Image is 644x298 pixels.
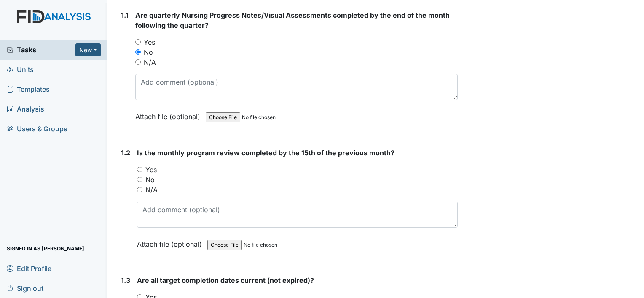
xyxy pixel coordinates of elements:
[137,276,314,285] span: Are all target completion dates current (not expired)?
[75,43,101,56] button: New
[137,149,394,157] span: Is the monthly program review completed by the 15th of the previous month?
[7,242,84,255] span: Signed in as [PERSON_NAME]
[7,282,43,295] span: Sign out
[135,59,141,65] input: N/A
[145,185,158,195] label: N/A
[7,83,50,96] span: Templates
[121,148,130,158] label: 1.2
[121,275,130,285] label: 1.3
[7,122,67,136] span: Users & Groups
[7,45,75,55] a: Tasks
[145,165,157,175] label: Yes
[144,47,153,57] label: No
[137,187,142,192] input: N/A
[144,37,155,47] label: Yes
[137,234,205,249] label: Attach file (optional)
[7,262,51,275] span: Edit Profile
[135,39,141,45] input: Yes
[135,107,204,122] label: Attach file (optional)
[137,177,142,182] input: No
[7,63,34,76] span: Units
[137,167,142,172] input: Yes
[145,175,155,185] label: No
[121,10,129,20] label: 1.1
[135,49,141,55] input: No
[135,11,450,29] span: Are quarterly Nursing Progress Notes/Visual Assessments completed by the end of the month followi...
[7,103,44,116] span: Analysis
[144,57,156,67] label: N/A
